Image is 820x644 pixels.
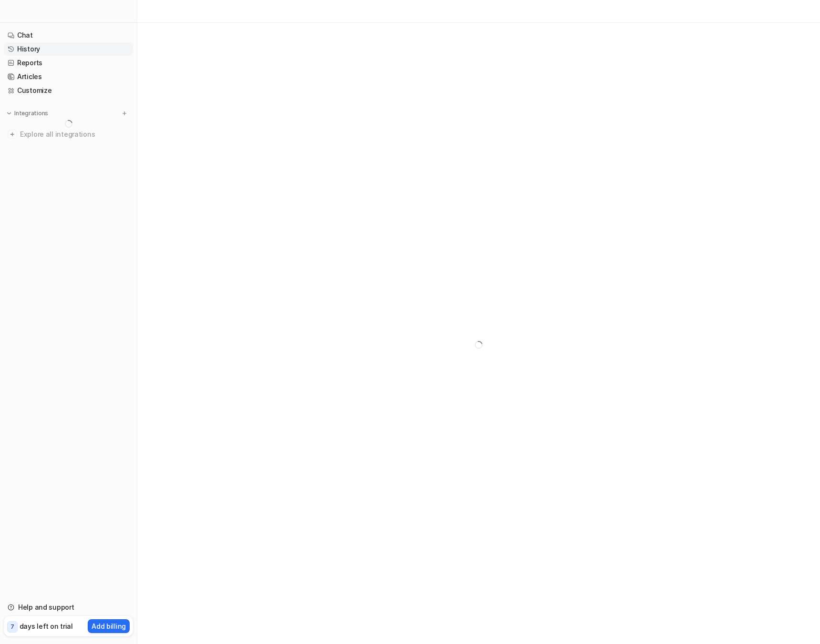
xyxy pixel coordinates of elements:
[8,130,17,139] img: explore all integrations
[121,110,128,117] img: menu_add.svg
[92,621,126,631] p: Add billing
[4,128,133,141] a: Explore all integrations
[4,42,133,56] a: History
[10,623,14,631] p: 7
[4,109,51,118] button: Integrations
[4,601,133,614] a: Help and support
[20,621,73,631] p: days left on trial
[88,619,130,633] button: Add billing
[20,127,129,142] span: Explore all integrations
[4,29,133,42] a: Chat
[4,84,133,97] a: Customize
[4,70,133,83] a: Articles
[6,110,12,117] img: expand menu
[14,110,48,117] p: Integrations
[4,56,133,70] a: Reports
